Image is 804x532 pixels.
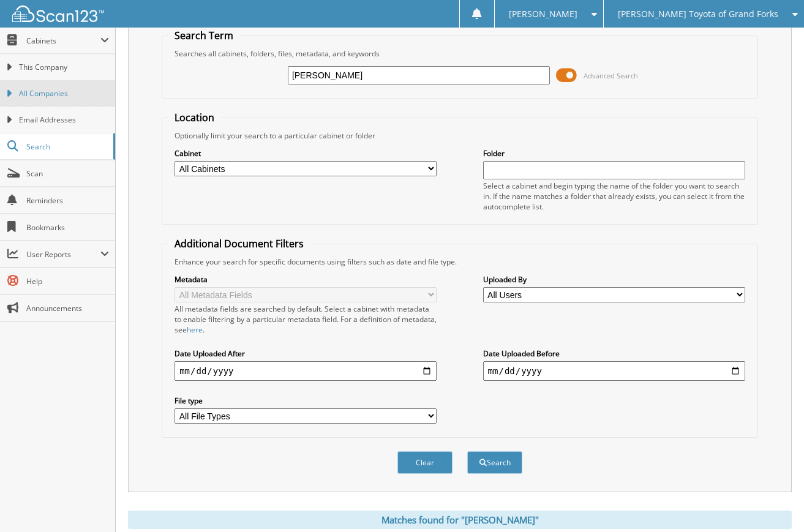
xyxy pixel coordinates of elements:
[175,361,437,381] input: start
[175,274,437,285] label: Metadata
[175,395,437,406] label: File type
[19,114,109,126] span: Email Addresses
[175,148,437,159] label: Cabinet
[19,88,109,99] span: All Companies
[168,48,751,59] div: Searches all cabinets, folders, files, metadata, and keywords
[483,274,745,285] label: Uploaded By
[26,276,109,287] span: Help
[168,130,751,141] div: Optionally limit your search to a particular cabinet or folder
[26,36,100,46] span: Cabinets
[128,511,792,529] div: Matches found for "[PERSON_NAME]"
[483,348,745,359] label: Date Uploaded Before
[168,111,220,124] legend: Location
[483,361,745,381] input: end
[26,303,109,313] span: Announcements
[26,168,109,179] span: Scan
[19,62,109,73] span: This Company
[175,304,437,335] div: All metadata fields are searched by default. Select a cabinet with metadata to enable filtering b...
[483,181,745,212] div: Select a cabinet and begin typing the name of the folder you want to search in. If the name match...
[483,148,745,159] label: Folder
[618,10,778,18] span: [PERSON_NAME] Toyota of Grand Forks
[584,71,638,80] span: Advanced Search
[187,324,203,335] a: here
[397,451,453,474] button: Clear
[467,451,522,474] button: Search
[26,195,109,206] span: Reminders
[26,249,100,260] span: User Reports
[26,222,109,233] span: Bookmarks
[509,10,577,18] span: [PERSON_NAME]
[175,348,437,359] label: Date Uploaded After
[168,29,239,42] legend: Search Term
[26,141,107,152] span: Search
[168,257,751,267] div: Enhance your search for specific documents using filters such as date and file type.
[12,6,104,22] img: scan123-logo-white.svg
[168,237,310,250] legend: Additional Document Filters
